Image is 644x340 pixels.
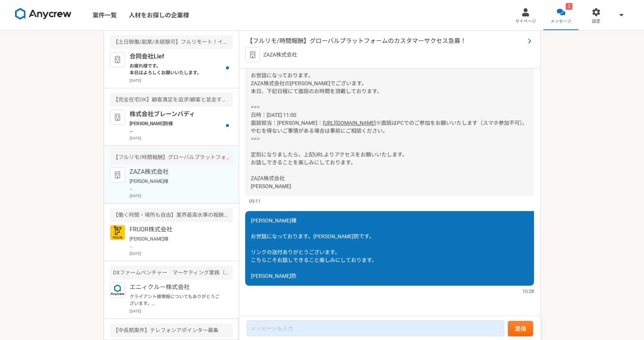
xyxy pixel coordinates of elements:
div: 【完全在宅OK】顧客満足を追求!顧客と並走するCS募集! [110,93,233,107]
span: マイページ [515,18,536,25]
button: 送信 [508,321,533,336]
p: エニィクルー株式会社 [130,283,223,292]
p: FRUOR株式会社 [130,225,223,234]
p: [DATE] [130,78,233,83]
img: default_org_logo-42cde973f59100197ec2c8e796e4974ac8490bb5b08a0eb061ff975e4574aa76.png [110,52,125,67]
div: 【土日稼働/副業/未経験可】フルリモート！インサイドセールス募集（長期案件） [110,35,233,49]
p: [PERSON_NAME]防様 この度は数ある企業の中から弊社求人にご応募いただき誠にありがとうございます。 ブレーンバディ採用担当です。 誠に残念ではございますが、今回はご期待に添えない結果と... [130,120,223,134]
img: FRUOR%E3%83%AD%E3%82%B3%E3%82%99.png [110,225,125,240]
span: 10:28 [522,288,534,295]
span: 09:11 [249,198,261,205]
div: 【フルリモ/時間報酬】グローバルプラットフォームのカスタマーサクセス急募！ [110,150,233,164]
p: [PERSON_NAME]様 お世話になっております。[PERSON_NAME]防です。 リンクの送付ありがとうございます。 こちらこそお話しできること楽しみにしております。 [PERSON_N... [130,178,223,191]
p: お疲れ様です。 本日はよろしくお願いいたします。 [130,63,223,76]
span: メッセージ [551,18,571,25]
p: ZAZA株式会社 [263,51,297,59]
img: default_org_logo-42cde973f59100197ec2c8e796e4974ac8490bb5b08a0eb061ff975e4574aa76.png [110,167,125,182]
a: [URL][DOMAIN_NAME] [323,120,376,126]
p: 株式会社ブレーンバディ [130,110,223,119]
p: [DATE] [130,193,233,199]
span: 設定 [592,18,600,25]
p: ZAZA株式会社 [130,167,223,176]
div: 【働く時間・場所も自由】業界最高水準の報酬率を誇るキャリアアドバイザーを募集！ [110,208,233,222]
div: 2 [566,3,572,10]
span: ※面談はPCでのご参加をお願いいたします（スマホ参加不可）。やむを得ないご事情がある場合は事前にご相談ください。 === 定刻になりましたら、上記URLよりアクセスをお願いいたします。 お話しで... [251,120,528,189]
p: 合同会社Lief [130,52,223,61]
p: [DATE] [130,251,233,256]
img: logo_text_blue_01.png [110,283,125,298]
img: 8DqYSo04kwAAAAASUVORK5CYII= [15,8,72,20]
span: [PERSON_NAME]様 お世話になっております。[PERSON_NAME]防です。 リンクの送付ありがとうございます。 こちらこそお話しできること楽しみにしております。 [PERSON_N... [251,217,377,279]
span: [PERSON_NAME]防 [PERSON_NAME] お世話になっております。 ZAZA株式会社の[PERSON_NAME]でございます。 本日、下記日程にて面談のお時間を頂戴しております。... [251,57,382,126]
p: [DATE] [130,308,233,314]
span: 【フルリモ/時間報酬】グローバルプラットフォームのカスタマーサクセス急募！ [247,37,525,46]
div: DXファームベンチャー マーケティング業務（クリエイティブと施策実施サポート） [110,266,233,280]
img: default_org_logo-42cde973f59100197ec2c8e796e4974ac8490bb5b08a0eb061ff975e4574aa76.png [245,47,260,62]
img: default_org_logo-42cde973f59100197ec2c8e796e4974ac8490bb5b08a0eb061ff975e4574aa76.png [110,110,125,125]
div: 【中長期案件】テレフォンアポインター募集 [110,323,233,337]
p: [PERSON_NAME]様 お世話になります。[PERSON_NAME]防です。 ご連絡ありがとうございます。 日程について、以下にて調整させていただきました。 [DATE] 17:00 - ... [130,236,223,249]
p: [DATE] [130,135,233,141]
p: クライアント様情報についてもありがとうございます。 また動きございましたらご連絡お待ちしております。 [130,293,223,307]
